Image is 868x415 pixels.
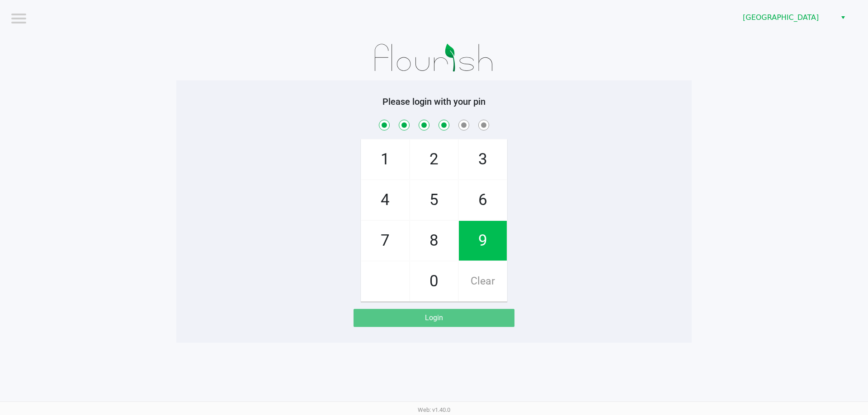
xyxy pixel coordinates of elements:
span: 0 [410,261,458,301]
span: 2 [410,140,458,179]
span: 6 [459,180,507,220]
span: [GEOGRAPHIC_DATA] [743,12,831,23]
span: Web: v1.40.0 [418,406,450,413]
span: 1 [361,140,409,179]
span: 3 [459,140,507,179]
span: Clear [459,261,507,301]
span: 7 [361,221,409,261]
h5: Please login with your pin [183,96,685,107]
span: 4 [361,180,409,220]
button: Select [836,9,849,26]
span: 5 [410,180,458,220]
span: 9 [459,221,507,261]
span: 8 [410,221,458,261]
